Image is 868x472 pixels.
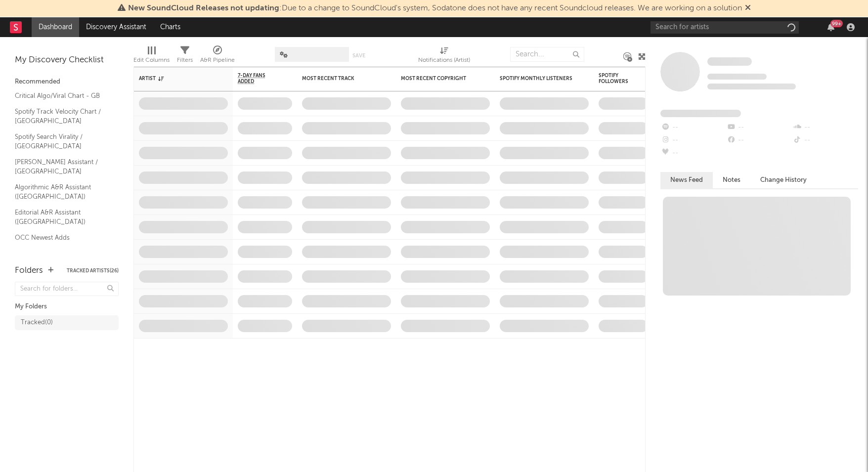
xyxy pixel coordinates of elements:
div: 99 + [830,20,843,27]
a: [PERSON_NAME] Assistant / [GEOGRAPHIC_DATA] [15,157,109,177]
span: Some Artist [707,57,752,66]
a: Discovery Assistant [79,17,153,37]
div: Filters [177,54,193,66]
div: -- [660,121,726,134]
a: Charts [153,17,187,37]
div: A&R Pipeline [200,54,235,66]
div: Notifications (Artist) [418,42,470,71]
a: Editorial A&R Assistant ([GEOGRAPHIC_DATA]) [15,207,109,227]
div: Most Recent Track [302,76,376,82]
span: New SoundCloud Releases not updating [128,4,279,12]
button: Tracked Artists(26) [67,268,119,273]
div: -- [660,134,726,147]
a: Critical Algo/Viral Chart - GB [15,90,109,101]
button: News Feed [660,172,713,188]
button: Change History [750,172,817,188]
a: Some Artist [707,57,752,67]
div: -- [792,134,858,147]
button: Save [352,53,365,58]
input: Search for artists [651,21,799,34]
input: Search... [510,47,584,62]
span: : Due to a change to SoundCloud's system, Sodatone does not have any recent Soundcloud releases. ... [128,4,742,12]
div: -- [660,147,726,160]
a: Algorithmic A&R Assistant ([GEOGRAPHIC_DATA]) [15,182,109,202]
input: Search for folders... [15,282,119,296]
a: Spotify Search Virality / [GEOGRAPHIC_DATA] [15,131,109,152]
div: Edit Columns [133,54,170,66]
div: -- [792,121,858,134]
div: Folders [15,265,43,277]
span: Dismiss [745,4,751,12]
a: Dashboard [32,17,79,37]
span: 7-Day Fans Added [238,73,277,85]
div: Filters [177,42,193,71]
div: Recommended [15,76,119,88]
div: Artist [139,76,213,82]
div: -- [726,134,792,147]
a: OCC Newest Adds [15,232,109,243]
span: Fans Added by Platform [660,110,741,117]
div: Most Recent Copyright [401,76,475,82]
div: Spotify Followers [599,73,633,85]
div: A&R Pipeline [200,42,235,71]
span: Tracking Since: [DATE] [707,74,767,80]
div: Tracked ( 0 ) [21,317,53,329]
a: Tracked(0) [15,315,119,330]
div: -- [726,121,792,134]
div: Spotify Monthly Listeners [500,76,574,82]
div: Notifications (Artist) [418,54,470,66]
span: 0 fans last week [707,84,796,89]
div: Edit Columns [133,42,170,71]
button: Notes [713,172,750,188]
button: 99+ [827,23,834,31]
a: Spotify Track Velocity Chart / [GEOGRAPHIC_DATA] [15,106,109,127]
div: My Folders [15,301,119,313]
div: My Discovery Checklist [15,54,119,66]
